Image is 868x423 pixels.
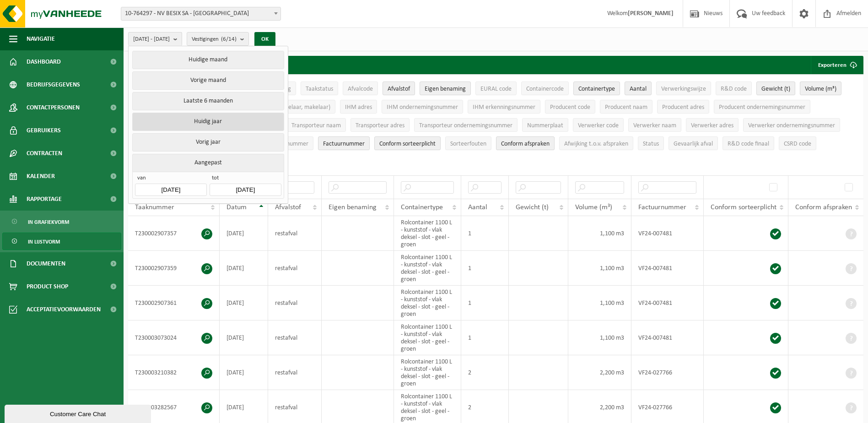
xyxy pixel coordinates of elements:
td: Rolcontainer 1100 L - kunststof - vlak deksel - slot - geel - groen [394,286,461,320]
span: Dashboard [27,50,61,73]
span: Conform afspraken [501,141,550,147]
span: IHM erkenningsnummer [473,104,535,111]
span: Conform afspraken [795,204,852,211]
td: restafval [268,216,322,251]
span: Transporteur naam [291,122,341,129]
td: 1 [461,320,509,355]
span: Factuurnummer [323,141,365,147]
span: Kalender [27,165,55,188]
button: Laatste 6 maanden [132,92,284,110]
td: [DATE] [220,286,268,320]
td: VF24-007481 [631,320,704,355]
button: SorteerfoutenSorteerfouten: Activate to sort [445,136,491,150]
strong: [PERSON_NAME] [628,10,674,17]
span: In lijstvorm [28,233,60,250]
span: R&D code [721,86,747,92]
span: Gewicht (t) [761,86,790,92]
button: AantalAantal: Activate to sort [625,81,652,95]
span: 10-764297 - NV BESIX SA - SINT-LAMBRECHTS-WOLUWE [121,7,280,20]
button: AfvalstofAfvalstof: Activate to sort [383,81,415,95]
button: Volume (m³)Volume (m³): Activate to sort [800,81,841,95]
span: Aantal [468,204,487,211]
button: FactuurnummerFactuurnummer: Activate to sort [318,136,370,150]
iframe: chat widget [5,403,153,423]
span: Producent ondernemingsnummer [719,104,805,111]
td: 1,100 m3 [568,216,631,251]
button: CSRD codeCSRD code: Activate to sort [779,136,816,150]
button: Conform afspraken : Activate to sort [496,136,555,150]
span: IHM ondernemingsnummer [387,104,458,111]
span: Datum [226,204,247,211]
span: Afvalstof [388,86,410,92]
span: Bedrijfsgegevens [27,73,80,96]
span: In grafiekvorm [28,213,69,231]
span: Afwijking t.o.v. afspraken [564,141,628,147]
count: (6/14) [221,36,237,42]
span: Volume (m³) [575,204,612,211]
button: Verwerker codeVerwerker code: Activate to sort [573,118,624,132]
button: ContainertypeContainertype: Activate to sort [573,81,620,95]
button: VerwerkingswijzeVerwerkingswijze: Activate to sort [656,81,711,95]
td: [DATE] [220,216,268,251]
td: [DATE] [220,320,268,355]
td: VF24-007481 [631,251,704,286]
span: Afvalcode [348,86,373,92]
td: T230002907359 [128,251,220,286]
span: Transporteur adres [356,122,404,129]
td: 1 [461,216,509,251]
span: Gewicht (t) [516,204,549,211]
td: 2,200 m3 [568,355,631,390]
button: IHM erkenningsnummerIHM erkenningsnummer: Activate to sort [468,100,540,114]
span: Contracten [27,142,62,165]
td: 1,100 m3 [568,251,631,286]
span: Producent code [550,104,590,111]
td: T230003073024 [128,320,220,355]
button: Transporteur adresTransporteur adres: Activate to sort [350,118,410,132]
td: 1,100 m3 [568,320,631,355]
span: Afvalstof [275,204,301,211]
button: Vorige maand [132,71,284,90]
td: 1,100 m3 [568,286,631,320]
button: Producent codeProducent code: Activate to sort [545,100,595,114]
span: Verwerker code [578,122,619,129]
span: Rapportage [27,188,62,211]
td: [DATE] [220,355,268,390]
span: Volume (m³) [805,86,836,92]
span: EURAL code [480,86,512,92]
span: Verwerker ondernemingsnummer [748,122,835,129]
span: Taakstatus [306,86,333,92]
button: TaakstatusTaakstatus: Activate to sort [301,81,338,95]
span: Nummerplaat [527,122,563,129]
span: Containertype [401,204,443,211]
button: Vorig jaar [132,133,284,152]
span: IHM adres [345,104,372,111]
button: EURAL codeEURAL code: Activate to sort [475,81,517,95]
button: Huidige maand [132,51,284,69]
button: StatusStatus: Activate to sort [638,136,664,150]
button: AfvalcodeAfvalcode: Activate to sort [343,81,378,95]
span: CSRD code [784,141,811,147]
button: [DATE] - [DATE] [128,32,182,46]
td: Rolcontainer 1100 L - kunststof - vlak deksel - slot - geel - groen [394,216,461,251]
td: restafval [268,286,322,320]
span: Eigen benaming [329,204,377,211]
span: Containercode [526,86,564,92]
button: Producent ondernemingsnummerProducent ondernemingsnummer: Activate to sort [714,100,810,114]
span: Acceptatievoorwaarden [27,298,101,321]
span: Verwerkingswijze [661,86,706,92]
button: Transporteur naamTransporteur naam: Activate to sort [286,118,346,132]
span: Factuurnummer [638,204,686,211]
span: Taaknummer [135,204,174,211]
span: Gebruikers [27,119,61,142]
button: Transporteur ondernemingsnummerTransporteur ondernemingsnummer : Activate to sort [414,118,518,132]
span: Transporteur ondernemingsnummer [419,122,512,129]
span: Navigatie [27,27,55,50]
td: T230002907361 [128,286,220,320]
button: Afwijking t.o.v. afsprakenAfwijking t.o.v. afspraken: Activate to sort [559,136,633,150]
button: ContainercodeContainercode: Activate to sort [521,81,569,95]
button: Eigen benamingEigen benaming: Activate to sort [420,81,471,95]
button: R&D code finaalR&amp;D code finaal: Activate to sort [722,136,774,150]
span: Contactpersonen [27,96,80,119]
span: van [135,174,206,184]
